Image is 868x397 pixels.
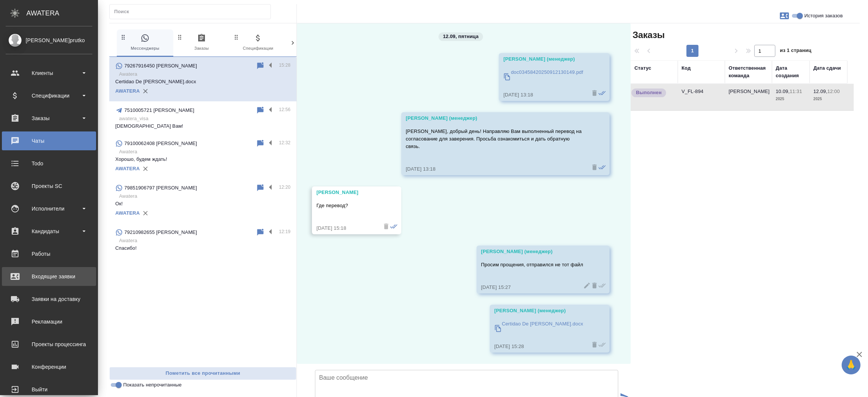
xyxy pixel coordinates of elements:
[503,67,583,87] a: doc03458420250912130149.pdf
[279,228,290,235] p: 12:19
[6,293,92,305] div: Заявки на доставку
[113,369,292,378] span: Пометить все прочитанными
[124,140,197,147] p: 79100062408 [PERSON_NAME]
[120,34,170,52] span: Мессенджеры
[2,335,96,354] a: Проекты процессинга
[115,78,290,86] p: Certidao De [PERSON_NAME].docx
[176,34,227,52] span: Заказы
[124,184,197,192] p: 79851906797 [PERSON_NAME]
[279,139,290,147] p: 12:32
[494,318,583,339] a: Certidao De [PERSON_NAME].docx
[109,57,296,101] div: 79267916450 [PERSON_NAME]15:28AwateraCertidao De [PERSON_NAME].docxAWATERA
[109,101,296,134] div: 7510005721 [PERSON_NAME]12:56awatera_visa[DEMOGRAPHIC_DATA] Вам!
[109,179,296,223] div: 79851906797 [PERSON_NAME]12:20AwateraОк!AWATERA
[813,64,841,72] div: Дата сдачи
[256,228,265,237] div: Пометить непрочитанным
[634,64,651,72] div: Статус
[123,381,182,389] span: Показать непрочитанные
[481,284,583,291] div: [DATE] 15:27
[682,64,691,72] div: Код
[115,122,290,130] p: [DEMOGRAPHIC_DATA] Вам!
[119,115,290,122] p: awatera_visa
[6,90,92,101] div: Спецификации
[503,55,583,63] div: [PERSON_NAME] (менеджер)
[176,34,183,41] svg: Зажми и перетащи, чтобы поменять порядок вкладок
[678,84,725,110] td: V_FL-894
[119,148,290,156] p: Awatera
[2,154,96,173] a: Todo
[494,343,583,350] div: [DATE] 15:28
[124,229,197,236] p: 79210982655 [PERSON_NAME]
[6,36,92,44] div: [PERSON_NAME]prutko
[6,113,92,124] div: Заказы
[6,248,92,260] div: Работы
[119,237,290,244] p: Awatera
[813,89,827,94] p: 12.09,
[2,357,96,376] a: Конференции
[140,163,151,174] button: Удалить привязку
[140,208,151,219] button: Удалить привязку
[6,339,92,350] div: Проекты процессинга
[2,267,96,286] a: Входящие заявки
[845,357,857,373] span: 🙏
[6,180,92,192] div: Проекты SC
[6,271,92,282] div: Входящие заявки
[2,312,96,331] a: Рекламации
[6,361,92,373] div: Конференции
[729,64,768,79] div: Ответственная команда
[233,34,240,41] svg: Зажми и перетащи, чтобы поменять порядок вкладок
[115,156,290,163] p: Хорошо, будем ждать!
[316,189,375,196] div: [PERSON_NAME]
[115,244,290,252] p: Спасибо!
[406,128,583,150] p: [PERSON_NAME], добрый день! Направляю Вам выполненный перевод на согласование для заверения. Прос...
[6,203,92,214] div: Исполнители
[481,248,583,255] div: [PERSON_NAME] (менеджер)
[115,166,140,171] a: AWATERA
[256,61,265,70] div: Пометить непрочитанным
[109,223,296,257] div: 79210982655 [PERSON_NAME]12:19AwateraСпасибо!
[140,86,151,97] button: Удалить привязку
[115,210,140,216] a: AWATERA
[6,67,92,79] div: Клиенты
[776,89,790,94] p: 10.09,
[780,46,811,57] span: из 1 страниц
[494,307,583,315] div: [PERSON_NAME] (менеджер)
[256,183,265,192] div: Пометить непрочитанным
[6,158,92,169] div: Todo
[842,356,860,374] button: 🙏
[233,34,283,52] span: Спецификации
[406,165,583,173] div: [DATE] 13:18
[279,61,290,69] p: 15:28
[790,89,802,94] p: 11:31
[109,134,296,179] div: 79100062408 [PERSON_NAME]12:32AwateraХорошо, будем ждать!AWATERA
[443,33,479,40] p: 12.09, пятница
[775,7,793,25] button: Заявки
[776,64,806,79] div: Дата создания
[6,226,92,237] div: Кандидаты
[316,202,375,209] p: Где перевод?
[256,139,265,148] div: Пометить непрочитанным
[776,95,806,103] p: 2025
[316,224,375,232] div: [DATE] 15:18
[2,290,96,308] a: Заявки на доставку
[511,69,583,76] p: doc03458420250912130149.pdf
[114,6,270,17] input: Поиск
[124,62,197,70] p: 79267916450 [PERSON_NAME]
[6,384,92,395] div: Выйти
[124,107,194,114] p: 7510005721 [PERSON_NAME]
[26,6,98,21] div: AWATERA
[636,89,662,96] p: Выполнен
[827,89,840,94] p: 12:00
[120,34,127,41] svg: Зажми и перетащи, чтобы поменять порядок вкладок
[279,106,290,113] p: 12:56
[2,177,96,195] a: Проекты SC
[631,29,665,41] span: Заказы
[2,244,96,263] a: Работы
[804,12,843,20] span: История заказов
[481,261,583,269] p: Просим прощения, отправился не тот файл
[813,95,844,103] p: 2025
[279,183,290,191] p: 12:20
[119,70,290,78] p: Awatera
[115,88,140,94] a: AWATERA
[406,115,583,122] div: [PERSON_NAME] (менеджер)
